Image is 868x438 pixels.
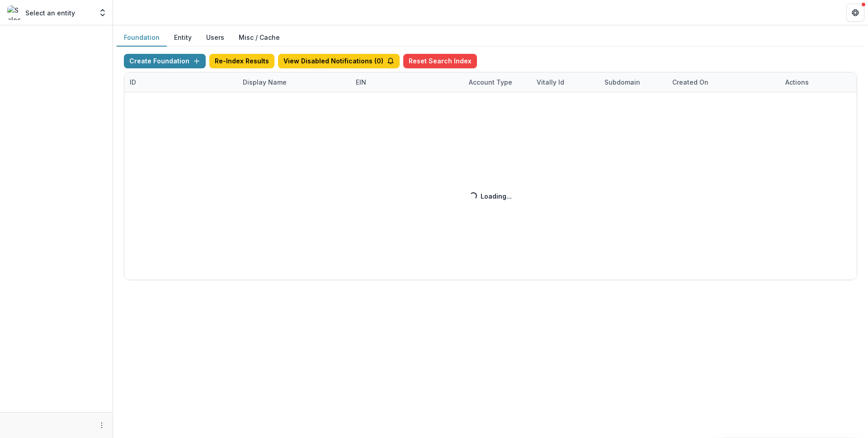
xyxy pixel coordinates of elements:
button: More [96,420,107,431]
img: Select an entity [7,5,22,20]
button: Get Help [846,4,864,22]
p: Select an entity [25,8,75,18]
button: Open entity switcher [96,4,109,22]
button: Misc / Cache [231,29,287,47]
button: Foundation [117,29,167,47]
button: Users [199,29,231,47]
button: Entity [167,29,199,47]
